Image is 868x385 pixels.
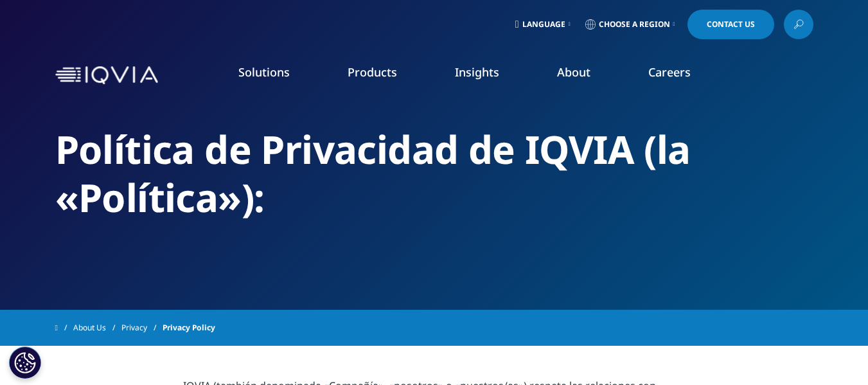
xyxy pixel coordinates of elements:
[163,316,215,339] span: Privacy Policy
[648,64,691,80] a: Careers
[238,64,290,80] a: Solutions
[55,125,813,222] h2: Política de Privacidad de IQVIA (la «Política»):
[707,21,755,28] span: Contact Us
[557,64,590,80] a: About
[163,45,813,105] nav: Primary
[73,316,121,339] a: About Us
[121,316,163,339] a: Privacy
[522,19,565,30] span: Language
[9,346,41,379] button: Cookies Settings
[348,64,397,80] a: Products
[455,64,499,80] a: Insights
[687,10,774,39] a: Contact Us
[599,19,670,30] span: Choose a Region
